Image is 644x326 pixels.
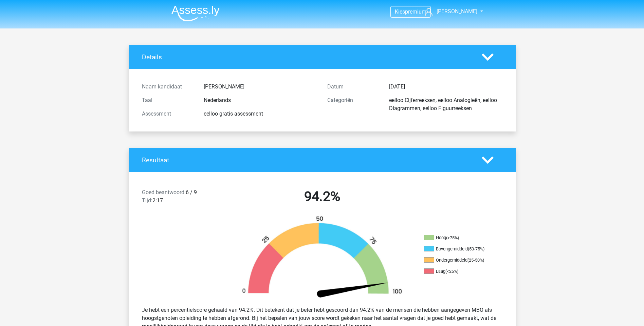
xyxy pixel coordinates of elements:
h4: Details [142,53,472,61]
div: (>75%) [446,235,459,240]
div: eelloo gratis assessment [199,110,322,118]
h2: 94.2% [235,188,410,205]
div: (50-75%) [468,246,484,251]
div: Naam kandidaat [137,83,199,91]
div: Nederlands [199,96,322,104]
li: Laag [424,268,492,274]
div: [DATE] [384,83,508,91]
li: Ondergemiddeld [424,257,492,263]
span: Kies [395,8,405,15]
li: Bovengemiddeld [424,246,492,252]
li: Hoog [424,235,492,241]
div: eelloo Cijferreeksen, eelloo Analogieën, eelloo Diagrammen, eelloo Figuurreeksen [384,96,508,113]
div: (<25%) [445,269,458,274]
span: [PERSON_NAME] [437,8,477,15]
div: Categoriën [322,96,384,113]
div: 6 / 9 2:17 [137,188,229,207]
span: premium [405,8,426,15]
a: [PERSON_NAME] [422,7,478,16]
div: Taal [137,96,199,104]
a: Kiespremium [391,7,430,16]
span: Goed beantwoord: [142,189,186,196]
h4: Resultaat [142,156,472,164]
img: Assessly [171,5,220,21]
div: [PERSON_NAME] [199,83,322,91]
span: Tijd: [142,197,152,204]
div: Datum [322,83,384,91]
img: 94.ba056ea0e80c.png [231,216,414,301]
div: (25-50%) [467,258,484,263]
div: Assessment [137,110,199,118]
